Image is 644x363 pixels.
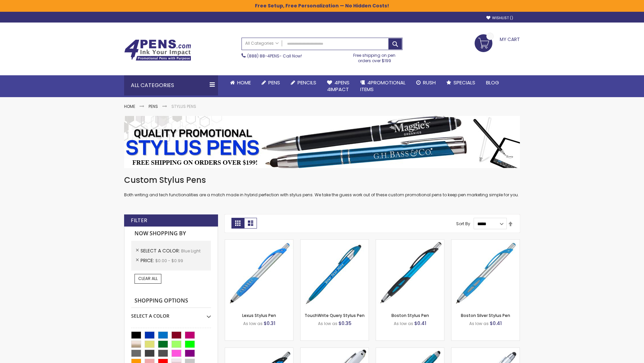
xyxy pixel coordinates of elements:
[451,348,520,353] a: Silver Cool Grip Stylus Pen-Blue - Light
[171,104,196,109] strong: Stylus Pens
[456,221,470,227] label: Sort By
[327,79,350,93] span: 4Pens 4impact
[124,75,218,95] div: All Categories
[135,274,161,283] a: Clear All
[453,79,475,86] span: Specials
[268,79,280,86] span: Pens
[346,50,403,64] div: Free shipping on pen orders over $199
[305,313,365,318] a: TouchWrite Query Stylus Pen
[264,320,275,327] span: $0.31
[131,227,211,241] strong: Now Shopping by
[225,240,293,308] img: Lexus Stylus Pen-Blue - Light
[318,321,337,326] span: As low as
[469,321,489,326] span: As low as
[141,247,181,254] span: Select A Color
[441,75,481,90] a: Specials
[245,41,279,46] span: All Categories
[225,75,256,90] a: Home
[131,308,211,319] div: Select A Color
[141,257,155,264] span: Price
[242,38,282,49] a: All Categories
[376,348,444,353] a: Lory Metallic Stylus Pen-Blue - Light
[124,104,135,109] a: Home
[301,348,369,353] a: Kimberly Logo Stylus Pens-LT-Blue
[231,218,244,229] strong: Grid
[149,104,158,109] a: Pens
[301,240,369,308] img: TouchWrite Query Stylus Pen-Blue Light
[298,79,316,86] span: Pencils
[391,313,429,318] a: Boston Stylus Pen
[243,321,263,326] span: As low as
[394,321,413,326] span: As low as
[338,320,352,327] span: $0.35
[411,75,441,90] a: Rush
[490,320,502,327] span: $0.41
[461,313,510,318] a: Boston Silver Stylus Pen
[376,239,444,245] a: Boston Stylus Pen-Blue - Light
[225,348,293,353] a: Lexus Metallic Stylus Pen-Blue - Light
[256,75,285,90] a: Pens
[486,79,499,86] span: Blog
[376,240,444,308] img: Boston Stylus Pen-Blue - Light
[124,175,520,198] div: Both writing and tech functionalities are a match made in hybrid perfection with stylus pens. We ...
[322,75,355,97] a: 4Pens4impact
[124,175,520,186] h1: Custom Stylus Pens
[285,75,322,90] a: Pencils
[237,79,251,86] span: Home
[225,239,293,245] a: Lexus Stylus Pen-Blue - Light
[414,320,426,327] span: $0.41
[131,217,147,224] strong: Filter
[360,79,406,93] span: 4PROMOTIONAL ITEMS
[301,239,369,245] a: TouchWrite Query Stylus Pen-Blue Light
[247,53,302,59] span: - Call Now!
[124,116,520,168] img: Stylus Pens
[451,239,520,245] a: Boston Silver Stylus Pen-Blue - Light
[247,53,279,59] a: (888) 88-4PENS
[124,39,191,61] img: 4Pens Custom Pens and Promotional Products
[138,276,158,281] span: Clear All
[155,258,183,264] span: $0.00 - $0.99
[451,240,520,308] img: Boston Silver Stylus Pen-Blue - Light
[181,248,201,254] span: Blue Light
[423,79,436,86] span: Rush
[481,75,504,90] a: Blog
[242,313,276,318] a: Lexus Stylus Pen
[131,294,211,308] strong: Shopping Options
[486,15,513,21] a: Wishlist
[355,75,411,97] a: 4PROMOTIONALITEMS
